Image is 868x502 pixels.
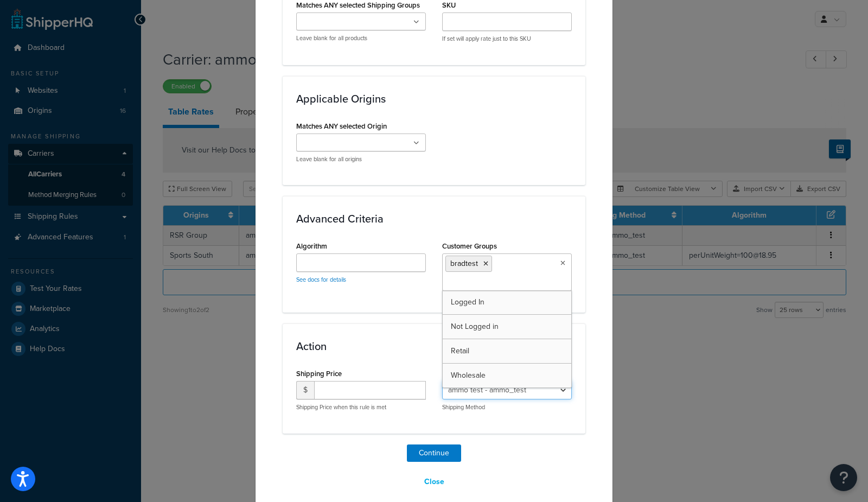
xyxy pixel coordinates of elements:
h3: Advanced Criteria [296,213,572,225]
label: Matches ANY selected Shipping Groups [296,1,420,9]
span: Not Logged in [451,321,499,332]
a: Not Logged in [443,315,571,339]
label: Matches ANY selected Origin [296,122,387,130]
p: Leave blank for all products [296,34,426,42]
p: Shipping Method [442,403,572,411]
p: If set will apply rate just to this SKU [442,35,572,43]
span: $ [296,381,314,399]
button: Close [417,473,451,491]
p: Leave blank for all origins [296,155,426,163]
button: Continue [407,444,461,462]
p: Shipping Price when this rule is met [296,403,426,411]
h3: Applicable Origins [296,93,572,105]
span: Logged In [451,296,484,308]
label: SKU [442,1,456,9]
a: Retail [443,339,571,363]
a: See docs for details [296,275,346,284]
span: bradtest [450,258,478,269]
label: Customer Groups [442,242,497,250]
span: Retail [451,345,469,357]
a: Logged In [443,290,571,314]
label: Shipping Price [296,370,342,378]
label: Algorithm [296,242,327,250]
h3: Action [296,340,572,352]
span: Wholesale [451,370,486,381]
a: Wholesale [443,364,571,387]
